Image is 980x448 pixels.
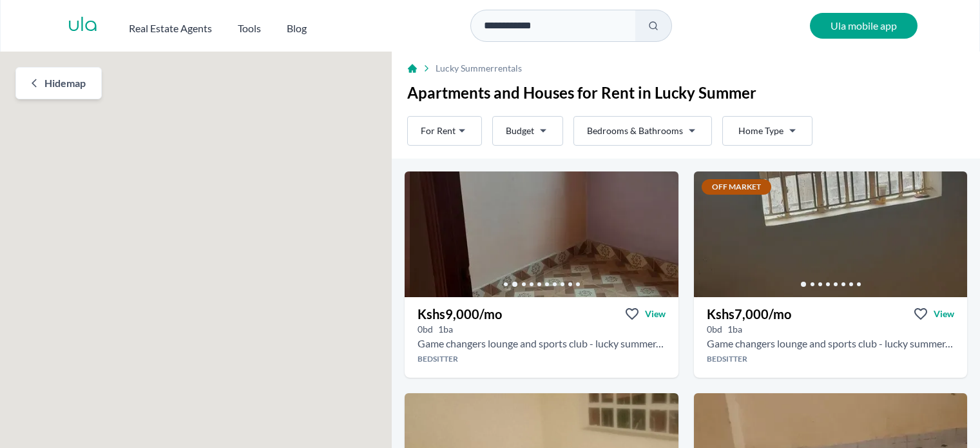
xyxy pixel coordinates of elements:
[287,15,307,36] a: Blog
[238,21,261,36] h2: Tools
[810,13,918,39] a: Ula mobile app
[722,116,812,146] button: Home Type
[129,21,212,36] h2: Real Estate Agents
[410,171,683,297] img: Bedsitter for rent - Kshs 9,000/mo - in Lucky Summer behind Game changers lounge and sports club ...
[129,15,212,36] button: Real Estate Agents
[694,354,967,364] h4: Bedsitter
[707,336,954,351] h2: Bedsitter for rent in Lucky Summer - Kshs 7,000/mo -Game changers lounge and sports club - lucky ...
[934,307,954,320] span: View
[287,21,307,36] h2: Blog
[405,354,678,364] h4: Bedsitter
[506,124,534,137] span: Budget
[68,14,98,37] a: ula
[438,323,453,336] h5: 1 bathrooms
[238,15,261,36] button: Tools
[407,83,965,103] h1: Apartments and Houses for Rent in Lucky Summer
[694,171,967,297] img: Bedsitter for rent - Kshs 7,000/mo - in Lucky Summer behind Game changers lounge and sports club ...
[418,336,665,351] h2: Bedsitter for rent in Lucky Summer - Kshs 9,000/mo -Game changers lounge and sports club - lucky ...
[421,124,456,137] span: For Rent
[407,116,482,146] button: For Rent
[405,297,678,378] a: Kshs9,000/moViewView property in detail0bd 1ba Game changers lounge and sports club - lucky summe...
[436,62,522,75] span: Lucky Summer rentals
[694,297,967,378] a: Kshs7,000/moViewView property in detail0bd 1ba Game changers lounge and sports club - lucky summe...
[727,323,742,336] h5: 1 bathrooms
[707,323,722,336] h5: 0 bedrooms
[707,305,791,323] h3: Kshs 7,000 /mo
[129,15,332,36] nav: Main
[738,124,783,137] span: Home Type
[645,307,666,320] span: View
[702,179,771,195] span: Off Market
[418,323,433,336] h5: 0 bedrooms
[492,116,563,146] button: Budget
[418,305,502,323] h3: Kshs 9,000 /mo
[44,75,86,91] span: Hide map
[587,124,683,137] span: Bedrooms & Bathrooms
[573,116,712,146] button: Bedrooms & Bathrooms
